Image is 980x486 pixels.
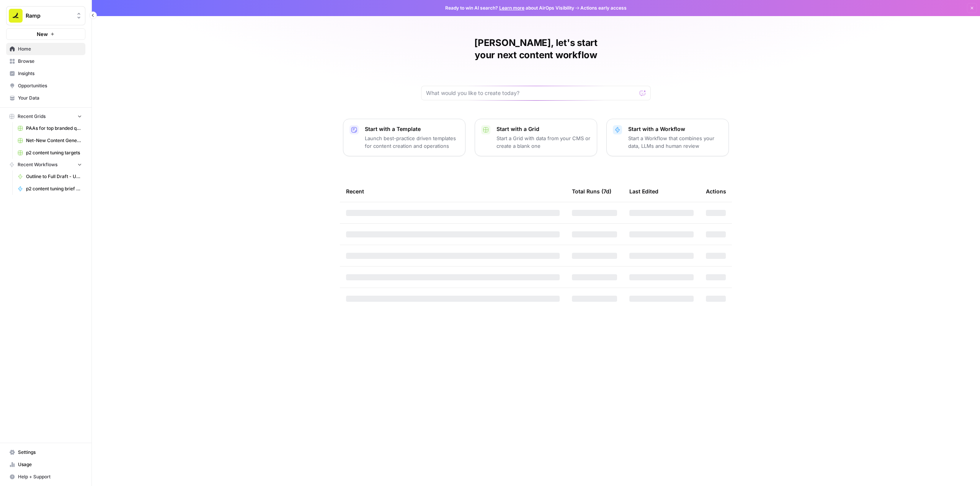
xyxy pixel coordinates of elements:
[475,119,597,156] button: Start with a GridStart a Grid with data from your CMS or create a blank one
[6,28,85,40] button: New
[18,82,82,89] span: Opportunities
[26,149,82,156] span: p2 content tuning targets
[628,125,722,133] p: Start with a Workflow
[18,46,82,52] span: Home
[26,12,72,20] span: Ramp
[499,5,524,11] a: Learn more
[14,134,85,147] a: Net-New Content Generator - Grid Template
[26,173,82,180] span: Outline to Full Draft - Updated 9/5
[6,446,85,458] a: Settings
[343,119,465,156] button: Start with a TemplateLaunch best-practice driven templates for content creation and operations
[629,181,658,202] div: Last Edited
[6,159,85,170] button: Recent Workflows
[37,30,48,38] span: New
[426,89,637,97] input: What would you like to create today?
[365,125,459,133] p: Start with a Template
[421,37,651,61] h1: [PERSON_NAME], let's start your next content workflow
[580,5,627,11] span: Actions early access
[9,9,23,23] img: Ramp Logo
[706,181,726,202] div: Actions
[18,461,82,468] span: Usage
[6,6,85,25] button: Workspace: Ramp
[6,471,85,483] button: Help + Support
[572,181,611,202] div: Total Runs (7d)
[26,185,82,192] span: p2 content tuning brief generator – 9/14 update
[6,92,85,104] a: Your Data
[6,80,85,92] a: Opportunities
[6,43,85,55] a: Home
[14,170,85,183] a: Outline to Full Draft - Updated 9/5
[18,161,57,168] span: Recent Workflows
[18,449,82,456] span: Settings
[18,70,82,77] span: Insights
[445,5,574,11] span: Ready to win AI search? about AirOps Visibility
[26,137,82,144] span: Net-New Content Generator - Grid Template
[346,181,560,202] div: Recent
[6,111,85,122] button: Recent Grids
[26,125,82,132] span: PAAs for top branded queries from GSC
[497,134,591,150] p: Start a Grid with data from your CMS or create a blank one
[628,134,722,150] p: Start a Workflow that combines your data, LLMs and human review
[14,147,85,159] a: p2 content tuning targets
[6,55,85,67] a: Browse
[6,458,85,471] a: Usage
[18,95,82,101] span: Your Data
[14,183,85,195] a: p2 content tuning brief generator – 9/14 update
[365,134,459,150] p: Launch best-practice driven templates for content creation and operations
[18,58,82,65] span: Browse
[18,113,46,120] span: Recent Grids
[497,125,591,133] p: Start with a Grid
[18,473,82,480] span: Help + Support
[6,67,85,80] a: Insights
[14,122,85,134] a: PAAs for top branded queries from GSC
[606,119,729,156] button: Start with a WorkflowStart a Workflow that combines your data, LLMs and human review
